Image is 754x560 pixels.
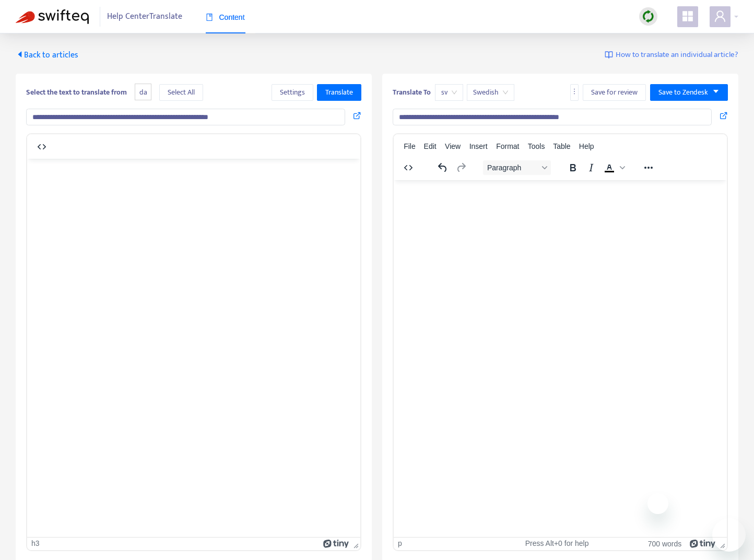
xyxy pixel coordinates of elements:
button: Bold [564,160,582,175]
div: Text color Black [600,160,627,175]
iframe: Rich Text Area [394,180,727,537]
button: Save for review [583,84,646,101]
span: Content [206,13,245,21]
button: more [570,84,579,101]
iframe: Knapp för att öppna meddelandefönstret [712,518,746,552]
span: sv [441,85,457,100]
button: Italic [582,160,600,175]
iframe: Stäng meddelande [647,493,668,514]
span: da [135,84,151,101]
span: Select All [168,87,195,98]
span: Settings [280,87,305,98]
span: appstore [681,10,694,22]
span: caret-down [712,88,720,95]
button: Select All [159,84,203,101]
iframe: Rich Text Area [27,159,360,537]
a: Powered by Tiny [690,539,716,547]
button: Redo [452,160,470,175]
span: Paragraph [487,164,538,172]
span: caret-left [16,50,24,59]
button: 700 words [648,539,682,548]
span: How to translate an individual article? [616,49,738,61]
span: Swedish [473,85,508,100]
span: Insert [469,142,488,150]
button: Save to Zendeskcaret-down [650,84,728,101]
a: How to translate an individual article? [605,49,738,61]
div: Press the Up and Down arrow keys to resize the editor. [349,538,360,550]
div: Press Alt+0 for help [504,539,610,548]
span: Back to articles [16,48,78,62]
img: Swifteq [16,9,89,24]
span: Tools [528,142,545,150]
button: Undo [434,160,452,175]
span: more [571,88,578,95]
b: Translate To [393,86,431,98]
span: Save to Zendesk [658,87,708,98]
b: Select the text to translate from [26,86,127,98]
img: sync.dc5367851b00ba804db3.png [642,10,655,23]
span: Help [579,142,594,150]
img: image-link [605,51,613,59]
span: Edit [424,142,437,150]
span: Save for review [591,87,638,98]
div: h3 [31,539,40,548]
button: Block Paragraph [483,160,551,175]
span: Help Center Translate [107,7,182,27]
span: Format [496,142,519,150]
span: Table [553,142,570,150]
button: Settings [272,84,313,101]
span: user [714,10,726,22]
span: File [404,142,416,150]
div: p [398,539,402,548]
a: Powered by Tiny [323,539,349,547]
button: Reveal or hide additional toolbar items [640,160,657,175]
span: Translate [325,87,353,98]
span: View [445,142,461,150]
button: Translate [317,84,361,101]
span: book [206,14,213,21]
